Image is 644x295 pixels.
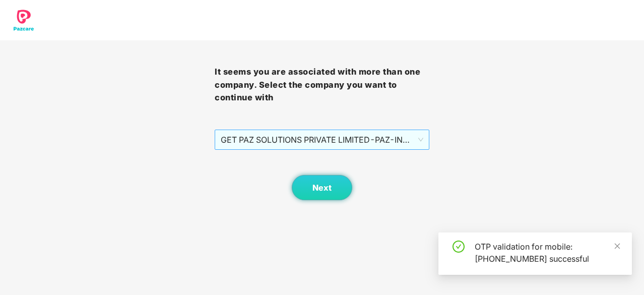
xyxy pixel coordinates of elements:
[292,175,352,200] button: Next
[312,183,332,193] span: Next
[453,241,465,253] span: check-circle
[614,243,621,250] span: close
[475,241,620,265] div: OTP validation for mobile: [PHONE_NUMBER] successful
[221,130,423,149] span: GET PAZ SOLUTIONS PRIVATE LIMITED - PAZ-IN0216 - EMPLOYEE
[215,66,429,104] h3: It seems you are associated with more than one company. Select the company you want to continue with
